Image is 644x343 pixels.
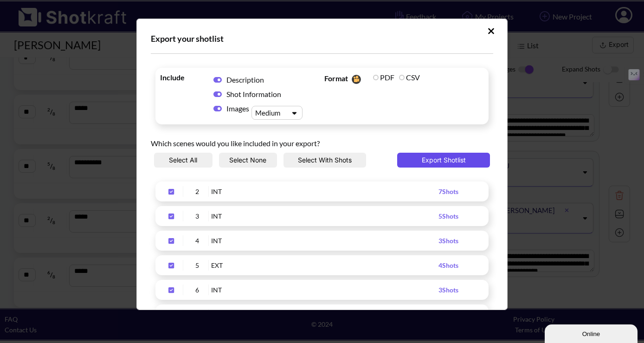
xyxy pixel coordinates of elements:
div: EXT [211,260,438,271]
div: 5 [186,260,209,271]
span: Images [226,104,251,113]
div: 6 [186,285,209,295]
label: CSV [399,73,420,82]
div: INT [211,285,438,295]
span: Description [226,75,264,84]
button: Select With Shots [283,153,366,168]
div: 4 [186,235,209,246]
button: Export Shotlist [397,153,490,168]
div: 3 [186,211,209,221]
div: INT [211,235,438,246]
iframe: chat widget [545,323,639,343]
span: 4 Shots [438,261,458,269]
span: Include [160,72,206,82]
img: Camera Icon [349,72,362,86]
div: 7 [186,309,209,320]
div: Export your shotlist [151,33,493,44]
label: PDF [373,73,394,82]
div: EXT OUTSIDE [211,309,438,320]
div: Upload Script [136,19,508,310]
div: 2 [186,186,209,197]
button: Select All [154,153,213,168]
span: 5 Shots [438,212,458,220]
span: Format [324,72,371,86]
button: Select None [219,153,277,168]
span: 3 Shots [438,237,458,245]
div: INT [211,211,438,221]
span: Shot Information [226,90,281,98]
div: Which scenes would you like included in your export? [151,129,493,153]
span: 7 Shots [438,188,458,195]
div: INT [211,186,438,197]
span: 3 Shots [438,286,458,294]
